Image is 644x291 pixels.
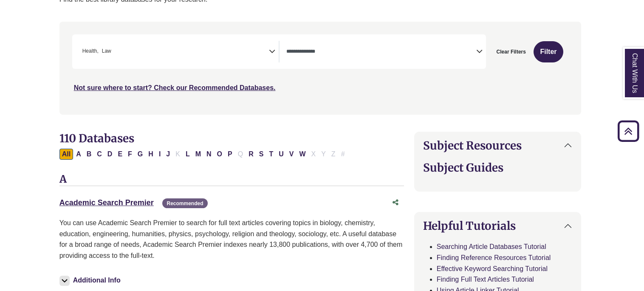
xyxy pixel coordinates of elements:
[491,41,531,62] button: Clear Filters
[257,149,266,160] button: Filter Results S
[99,47,111,55] li: Law
[113,49,117,56] textarea: Search
[437,265,548,272] a: Effective Keyword Searching Tutorial
[437,254,551,261] a: Finding Reference Resources Tutorial
[162,198,207,208] span: Recommended
[59,149,73,160] button: All
[615,125,642,137] a: Back to Top
[183,149,192,160] button: Filter Results L
[59,173,404,186] h3: A
[82,47,99,55] span: Health
[59,150,348,157] div: Alpha-list to filter by first letter of database name
[125,149,135,160] button: Filter Results F
[266,149,276,160] button: Filter Results T
[146,149,156,160] button: Filter Results H
[59,22,582,114] nav: Search filters
[437,276,534,283] a: Finding Full Text Articles Tutorial
[415,212,581,239] button: Helpful Tutorials
[84,149,94,160] button: Filter Results B
[59,218,404,261] p: You can use Academic Search Premier to search for full text articles covering topics in biology, ...
[115,149,125,160] button: Filter Results E
[437,243,546,250] a: Searching Article Databases Tutorial
[105,149,115,160] button: Filter Results D
[276,149,286,160] button: Filter Results U
[297,149,308,160] button: Filter Results W
[135,149,145,160] button: Filter Results G
[73,149,84,160] button: Filter Results A
[423,161,573,174] h2: Subject Guides
[59,274,123,286] button: Additional Info
[387,195,404,211] button: Share this database
[215,149,225,160] button: Filter Results O
[193,149,203,160] button: Filter Results M
[225,149,235,160] button: Filter Results P
[246,149,256,160] button: Filter Results R
[59,131,134,145] span: 110 Databases
[287,149,297,160] button: Filter Results V
[74,84,276,91] a: Not sure where to start? Check our Recommended Databases.
[59,198,154,207] a: Academic Search Premier
[164,149,172,160] button: Filter Results J
[79,47,99,55] li: Health
[286,49,476,56] textarea: Search
[415,132,581,159] button: Subject Resources
[102,47,111,55] span: Law
[156,149,163,160] button: Filter Results I
[204,149,214,160] button: Filter Results N
[94,149,105,160] button: Filter Results C
[534,41,564,62] button: Submit for Search Results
